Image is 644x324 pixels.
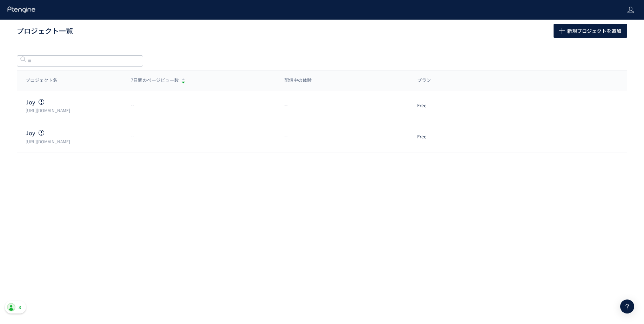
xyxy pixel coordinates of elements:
[122,102,276,109] div: --
[409,133,522,140] div: Free
[26,138,122,144] p: https://drjoy.co.jp
[26,129,122,137] p: Joy
[17,26,538,36] h1: プロジェクト一覧
[567,24,621,38] span: 新規プロジェクトを追加
[284,77,312,84] span: 配信中の体験
[554,24,627,38] button: 新規プロジェクトを追加
[276,133,409,140] div: --
[276,102,409,109] div: --
[409,102,522,109] div: Free
[26,98,122,106] p: Joy
[26,77,57,84] span: プロジェクト名
[417,77,431,84] span: プラン
[131,77,179,84] span: 7日間のページビュー数
[122,133,276,140] div: --
[26,107,122,113] p: https://drjoy.co.jp/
